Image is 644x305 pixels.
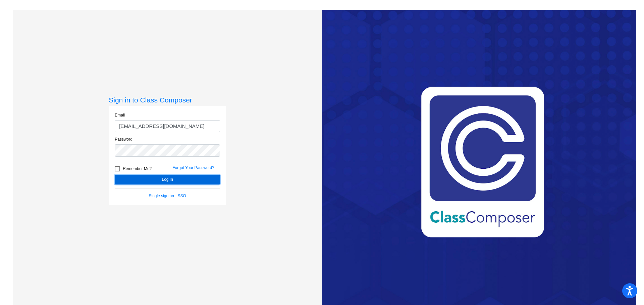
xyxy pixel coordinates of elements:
[123,165,152,173] span: Remember Me?
[115,136,132,142] label: Password
[115,112,125,118] label: Email
[149,194,186,198] a: Single sign on - SSO
[172,165,214,170] a: Forgot Your Password?
[109,96,226,104] h3: Sign in to Class Composer
[115,175,220,184] button: Log In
